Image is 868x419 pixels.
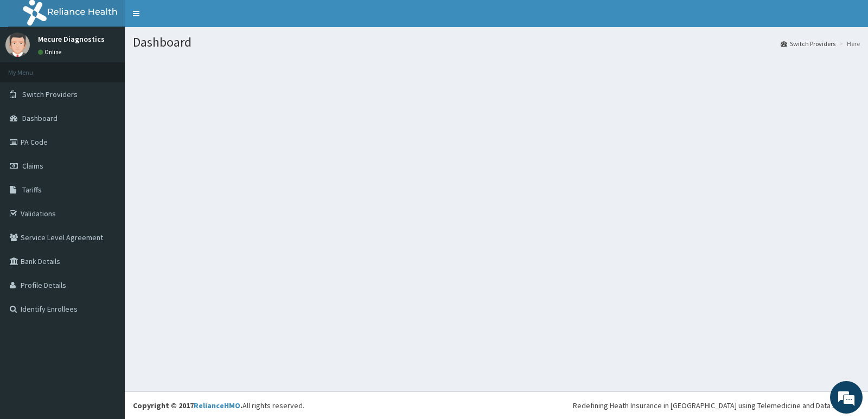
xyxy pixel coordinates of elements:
p: Mecure Diagnostics [38,35,105,43]
img: User Image [5,33,30,57]
footer: All rights reserved. [125,391,868,419]
span: Claims [22,161,43,171]
a: Online [38,48,64,56]
span: Tariffs [22,185,42,195]
li: Here [837,39,860,48]
span: Dashboard [22,113,58,123]
a: RelianceHMO [194,401,240,410]
span: Switch Providers [22,89,78,99]
h1: Dashboard [133,35,860,49]
a: Switch Providers [781,39,835,48]
strong: Copyright © 2017 . [133,401,242,410]
div: Redefining Heath Insurance in [GEOGRAPHIC_DATA] using Telemedicine and Data Science! [573,400,860,411]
